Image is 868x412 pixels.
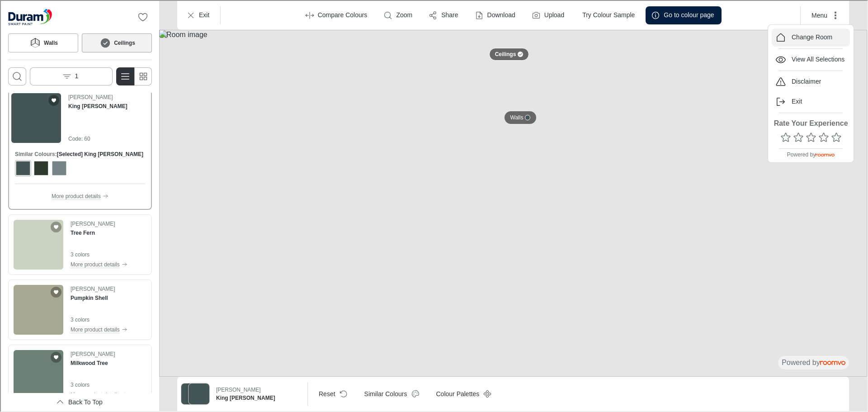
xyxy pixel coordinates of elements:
div: Domain: [DOMAIN_NAME] [24,24,99,31]
button: View All Selections [771,50,849,68]
div: Domain Overview [34,53,81,59]
button: Disclaimer [771,72,849,90]
a: The visualizer is powered by Roomvo. Open Roomvo's website in a new tab. [786,150,834,158]
h6: Rate Your Experience [773,118,847,128]
p: Disclaimer [791,76,820,85]
p: Change Room [791,32,831,41]
button: Change Room [771,28,849,46]
img: roomvo_wordmark.svg [815,153,834,156]
img: tab_domain_overview_orange.svg [24,52,32,60]
img: logo_orange.svg [14,14,22,22]
img: tab_keywords_by_traffic_grey.svg [90,52,97,60]
img: website_grey.svg [14,24,22,31]
p: View All Selections [791,54,844,63]
p: Exit [791,96,801,105]
div: Keywords by Traffic [100,53,152,59]
div: v 4.0.25 [25,14,44,22]
button: Exit [771,92,849,110]
p: Powered by [786,150,834,158]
